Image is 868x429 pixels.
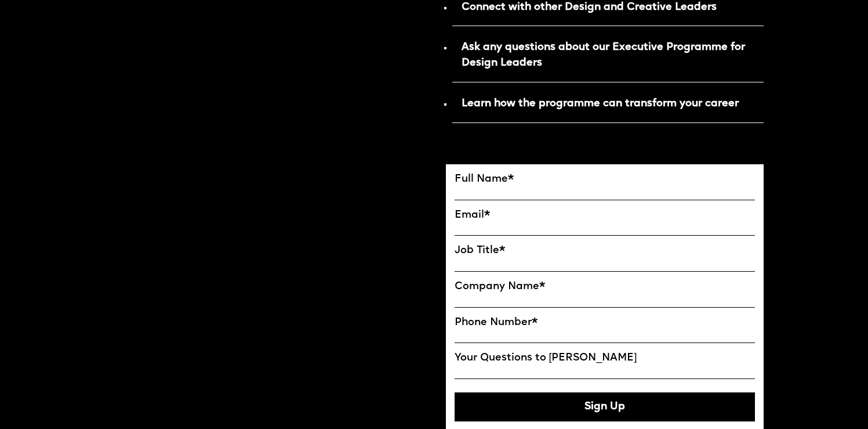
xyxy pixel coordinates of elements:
label: Full Name [455,173,756,186]
label: Phone Number* [455,316,756,329]
label: Company Name [455,280,756,293]
label: Job Title [455,244,756,257]
label: Your Questions to [PERSON_NAME] [455,352,756,365]
strong: Connect with other Design and Creative Leaders [462,2,717,12]
button: Sign Up [455,392,756,421]
strong: Learn how the programme can transform your career [462,99,739,109]
strong: Ask any questions about our Executive Programme for Design Leaders [462,42,745,68]
label: Email [455,209,756,222]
